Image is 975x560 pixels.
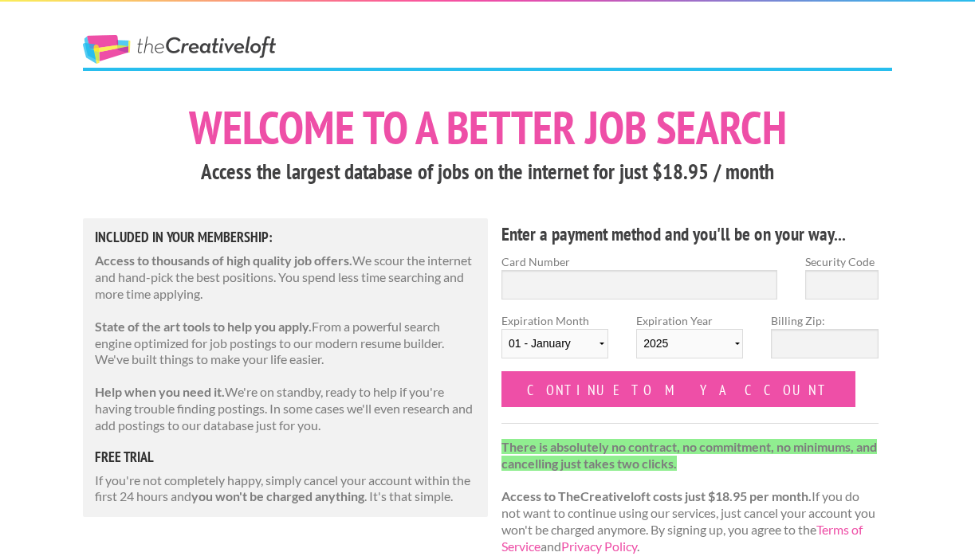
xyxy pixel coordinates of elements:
strong: Access to thousands of high quality job offers. [95,253,352,268]
input: Continue to my account [501,371,855,407]
strong: There is absolutely no contract, no commitment, no minimums, and cancelling just takes two clicks. [501,439,877,471]
select: Expiration Year [636,329,743,358]
label: Billing Zip: [771,312,878,329]
h4: Enter a payment method and you'll be on your way... [501,221,879,247]
a: The Creative Loft [83,35,276,64]
label: Security Code [805,253,879,270]
p: We scour the internet and hand-pick the best positions. You spend less time searching and more ti... [95,253,476,302]
strong: State of the art tools to help you apply. [95,319,312,334]
h3: Access the largest database of jobs on the internet for just $18.95 / month [83,157,892,187]
p: If you're not completely happy, simply cancel your account within the first 24 hours and . It's t... [95,472,476,506]
p: If you do not want to continue using our services, just cancel your account you won't be charged ... [501,439,879,555]
strong: Help when you need it. [95,384,225,399]
p: We're on standby, ready to help if you're having trouble finding postings. In some cases we'll ev... [95,384,476,433]
label: Expiration Month [501,312,608,371]
strong: Access to TheCreativeloft costs just $18.95 per month. [501,488,812,503]
h5: Included in Your Membership: [95,230,476,245]
a: Privacy Policy [561,538,637,554]
p: From a powerful search engine optimized for job postings to our modern resume builder. We've buil... [95,319,476,368]
a: Terms of Service [501,522,863,554]
select: Expiration Month [501,329,608,358]
label: Card Number [501,253,777,270]
strong: you won't be charged anything [191,488,364,503]
h5: free trial [95,450,476,464]
label: Expiration Year [636,312,743,371]
h1: Welcome to a better job search [83,104,892,151]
